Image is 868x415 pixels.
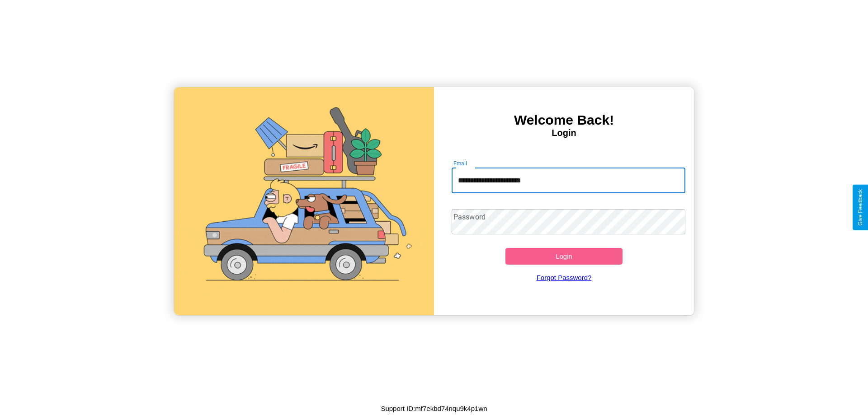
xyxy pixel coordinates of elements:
button: Login [505,248,623,265]
img: gif [174,87,434,315]
div: Give Feedback [857,189,863,226]
label: Email [453,159,467,167]
p: Support ID: mf7ekbd74nqu9k4p1wn [381,402,487,415]
h4: Login [434,128,694,138]
h3: Welcome Back! [434,112,694,128]
a: Forgot Password? [447,265,681,290]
